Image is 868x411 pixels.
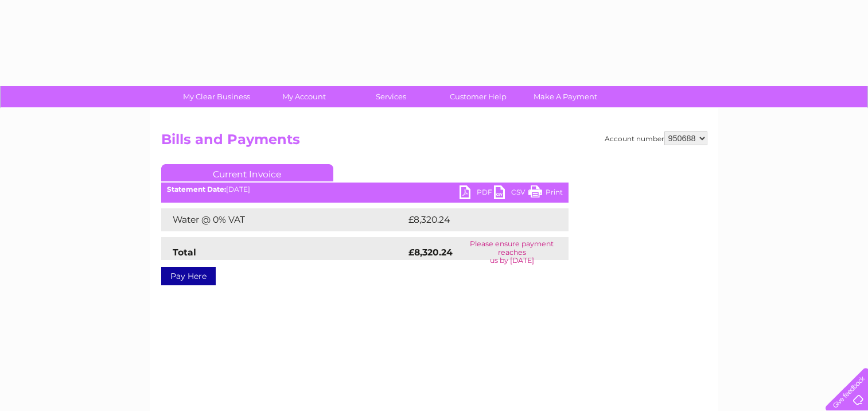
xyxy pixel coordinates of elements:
td: Water @ 0% VAT [161,208,406,231]
a: Customer Help [431,86,526,107]
div: [DATE] [161,185,569,193]
a: PDF [460,185,494,202]
div: Account number [605,131,707,145]
a: My Clear Business [169,86,264,107]
a: Print [528,185,563,202]
h2: Bills and Payments [161,131,707,153]
a: Services [344,86,438,107]
b: Statement Date: [167,185,226,193]
a: CSV [494,185,528,202]
a: My Account [256,86,351,107]
strong: Total [173,247,196,258]
a: Pay Here [161,267,216,285]
td: £8,320.24 [406,208,551,231]
a: Make A Payment [518,86,613,107]
a: Current Invoice [161,164,333,181]
td: Please ensure payment reaches us by [DATE] [456,237,569,267]
strong: £8,320.24 [408,247,453,258]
